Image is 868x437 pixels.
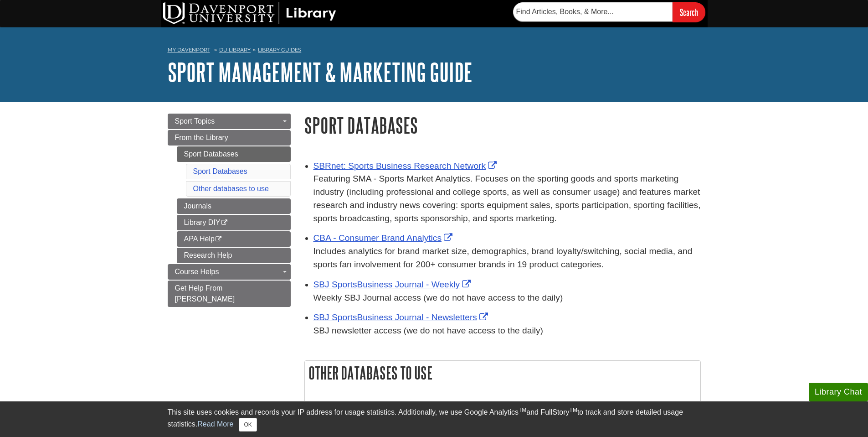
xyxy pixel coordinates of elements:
[313,291,701,305] p: Weekly SBJ Journal access (we do not have access to the daily)
[177,231,291,247] a: APA Help
[168,264,291,280] a: Course Helps
[215,236,222,242] i: This link opens in a new window
[175,134,228,141] span: From the Library
[175,268,219,276] span: Course Helps
[570,407,577,413] sup: TM
[304,114,701,137] h1: Sport Databases
[177,146,291,162] a: Sport Databases
[163,2,336,24] img: DU Library
[313,172,701,225] p: Featuring SMA - Sports Market Analytics. Focuses on the sporting goods and sports marketing indus...
[168,114,291,307] div: Guide Page Menu
[313,280,473,289] a: Link opens in new window
[193,185,269,192] a: Other databases to use
[313,245,701,271] p: Includes analytics for brand market size, demographics, brand loyalty/switching, social media, an...
[175,117,215,125] span: Sport Topics
[258,47,301,53] a: Library Guides
[673,2,705,22] input: Search
[219,47,251,53] a: DU Library
[809,383,868,401] button: Library Chat
[168,114,291,129] a: Sport Topics
[177,198,291,214] a: Journals
[513,2,673,21] input: Find Articles, Books, & More...
[168,130,291,146] a: From the Library
[175,284,235,303] span: Get Help From [PERSON_NAME]
[168,407,701,432] div: This site uses cookies and records your IP address for usage statistics. Additionally, we use Goo...
[168,46,210,54] a: My Davenport
[519,407,526,413] sup: TM
[177,248,291,263] a: Research Help
[221,220,228,226] i: This link opens in a new window
[168,44,701,58] nav: breadcrumb
[239,418,257,432] button: Close
[168,58,473,86] a: Sport Management & Marketing Guide
[197,420,233,428] a: Read More
[513,2,705,22] form: Searches DU Library's articles, books, and more
[313,312,490,322] a: Link opens in new window
[313,324,701,338] p: SBJ newsletter access (we do not have access to the daily)
[313,233,455,243] a: Link opens in new window
[177,215,291,230] a: Library DIY
[168,281,291,307] a: Get Help From [PERSON_NAME]
[313,161,499,171] a: Link opens in new window
[305,361,700,385] h2: Other databases to use
[193,167,247,175] a: Sport Databases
